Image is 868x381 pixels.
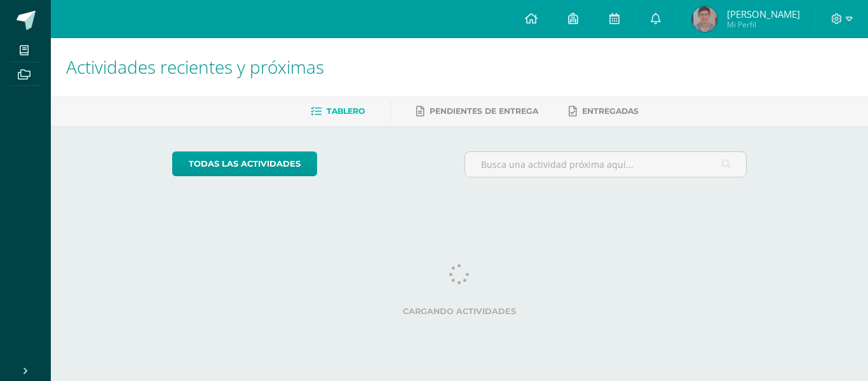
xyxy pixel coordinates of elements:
[465,152,747,177] input: Busca una actividad próxima aquí...
[569,101,639,121] a: Entregadas
[327,106,365,116] span: Tablero
[416,101,538,121] a: Pendientes de entrega
[430,106,538,116] span: Pendientes de entrega
[727,8,800,20] span: [PERSON_NAME]
[172,151,317,176] a: todas las Actividades
[66,55,324,79] span: Actividades recientes y próximas
[582,106,639,116] span: Entregadas
[172,307,747,316] label: Cargando actividades
[311,101,365,121] a: Tablero
[727,19,800,30] span: Mi Perfil
[692,6,717,32] img: 9ccb69e3c28bfc63e59a54b2b2b28f1c.png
